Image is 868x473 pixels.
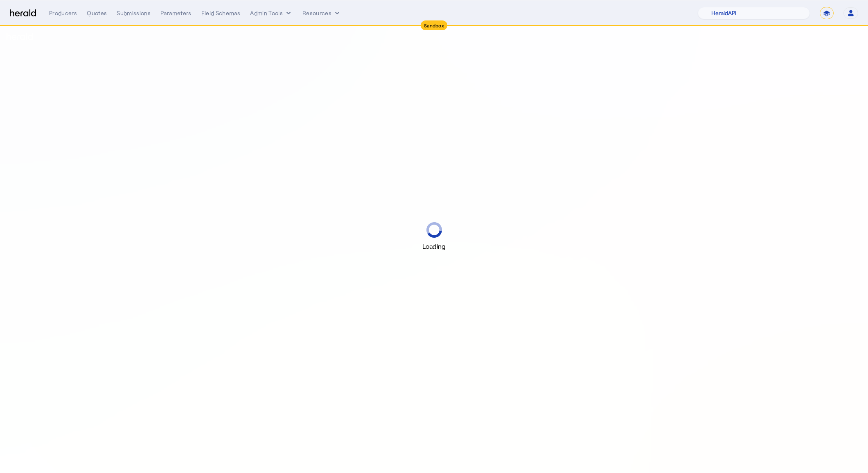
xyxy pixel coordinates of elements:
div: Sandbox [421,20,447,30]
div: Submissions [117,9,151,17]
div: Parameters [160,9,192,17]
div: Field Schemas [201,9,241,17]
img: Herald Logo [10,9,36,17]
button: Resources dropdown menu [302,9,341,17]
div: Producers [49,9,77,17]
button: internal dropdown menu [250,9,293,17]
div: Quotes [87,9,107,17]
